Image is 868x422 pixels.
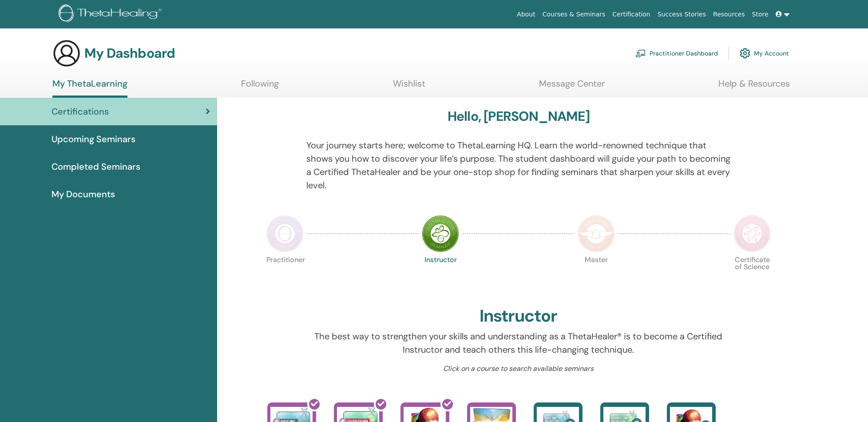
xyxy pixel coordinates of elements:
[749,6,772,23] a: Store
[59,4,165,24] img: logo.png
[718,78,790,96] a: Help & Resources
[52,39,81,68] img: generic-user-icon.jpg
[52,132,135,146] span: Upcoming Seminars
[266,256,304,294] p: Practitioner
[422,215,459,252] img: Instructor
[733,256,771,294] p: Certificate of Science
[740,46,750,61] img: cog.svg
[306,139,730,192] p: Your journey starts here; welcome to ThetaLearning HQ. Learn the world-renowned technique that sh...
[539,78,605,96] a: Message Center
[578,215,615,252] img: Master
[513,6,539,23] a: About
[266,215,304,252] img: Practitioner
[635,44,718,63] a: Practitioner Dashboard
[578,256,615,294] p: Master
[609,6,654,23] a: Certification
[52,78,127,98] a: My ThetaLearning
[306,363,730,374] p: Click on a course to search available seminars
[740,44,789,63] a: My Account
[52,160,140,173] span: Completed Seminars
[84,45,175,61] h3: My Dashboard
[393,78,425,96] a: Wishlist
[241,78,279,96] a: Following
[539,6,609,23] a: Courses & Seminars
[52,187,115,201] span: My Documents
[635,49,646,57] img: chalkboard-teacher.svg
[654,6,709,23] a: Success Stories
[480,306,557,326] h2: Instructor
[52,105,109,118] span: Certifications
[448,108,590,124] h3: Hello, [PERSON_NAME]
[709,6,749,23] a: Resources
[733,215,771,252] img: Certificate of Science
[422,256,459,294] p: Instructor
[306,330,730,356] p: The best way to strengthen your skills and understanding as a ThetaHealer® is to become a Certifi...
